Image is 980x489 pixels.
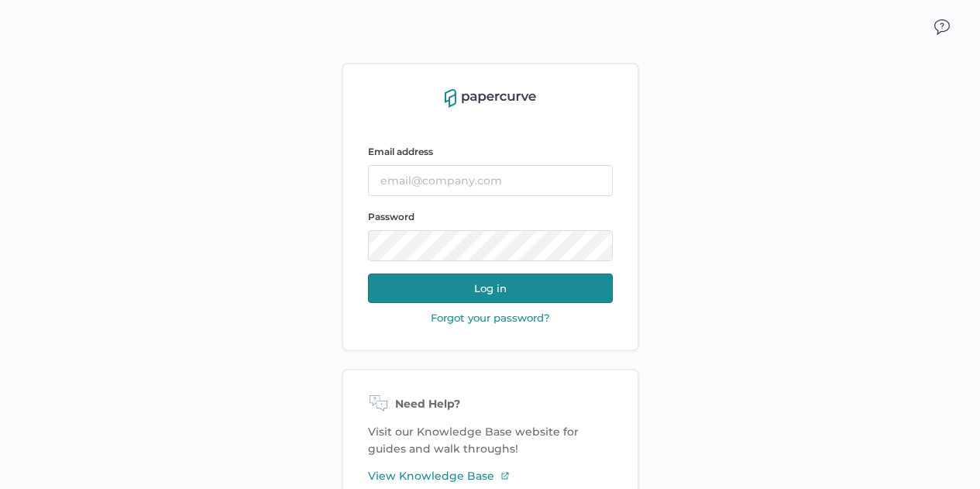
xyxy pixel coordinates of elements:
[368,467,494,484] span: View Knowledge Base
[934,19,950,35] img: icon_chat.2bd11823.svg
[368,211,414,222] span: Password
[368,274,613,303] button: Log in
[426,311,555,325] button: Forgot your password?
[500,471,510,480] img: external-link-icon-3.58f4c051.svg
[368,395,613,414] div: Need Help?
[368,395,389,414] img: need-help-icon.d526b9f7.svg
[368,165,613,196] input: email@company.com
[368,146,433,157] span: Email address
[445,89,536,108] img: papercurve-logo-colour.7244d18c.svg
